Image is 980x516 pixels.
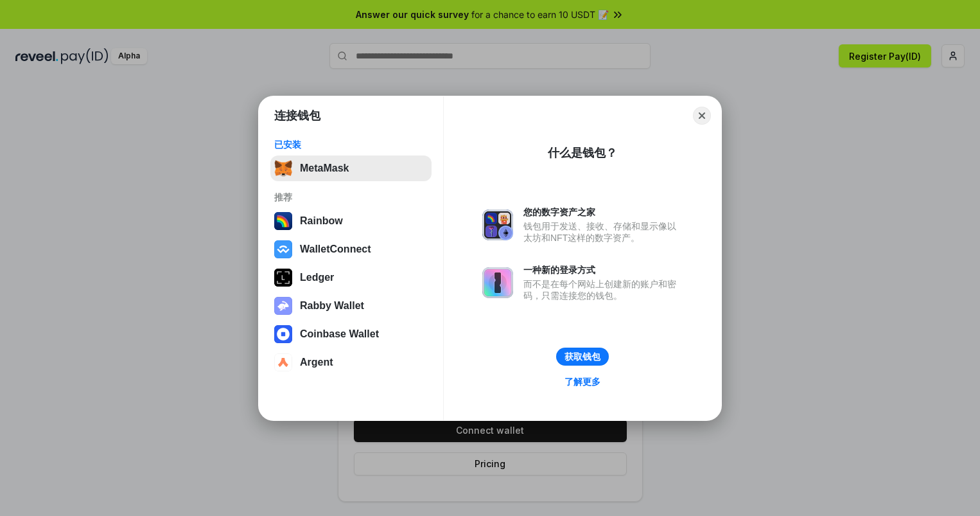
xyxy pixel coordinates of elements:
button: Rainbow [270,208,432,234]
div: Ledger [300,272,334,283]
div: 钱包用于发送、接收、存储和显示像以太坊和NFT这样的数字资产。 [523,220,683,244]
div: MetaMask [300,163,349,174]
div: 推荐 [274,191,428,203]
button: Coinbase Wallet [270,321,432,347]
div: 一种新的登录方式 [523,264,683,276]
div: 了解更多 [564,376,600,387]
div: 什么是钱包？ [548,145,617,161]
button: WalletConnect [270,236,432,262]
div: 已安装 [274,139,428,150]
button: Rabby Wallet [270,293,432,319]
div: Coinbase Wallet [300,328,379,340]
button: Argent [270,350,432,375]
img: svg+xml,%3Csvg%20xmlns%3D%22http%3A%2F%2Fwww.w3.org%2F2000%2Fsvg%22%20fill%3D%22none%22%20viewBox... [482,209,513,240]
img: svg+xml,%3Csvg%20xmlns%3D%22http%3A%2F%2Fwww.w3.org%2F2000%2Fsvg%22%20width%3D%2228%22%20height%3... [274,269,292,287]
button: MetaMask [270,156,432,181]
img: svg+xml,%3Csvg%20width%3D%2228%22%20height%3D%2228%22%20viewBox%3D%220%200%2028%2028%22%20fill%3D... [274,240,292,258]
div: Rainbow [300,215,343,227]
img: svg+xml,%3Csvg%20xmlns%3D%22http%3A%2F%2Fwww.w3.org%2F2000%2Fsvg%22%20fill%3D%22none%22%20viewBox... [482,267,513,298]
a: 了解更多 [557,373,608,390]
button: 获取钱包 [556,348,609,366]
h1: 连接钱包 [274,108,320,123]
div: WalletConnect [300,244,371,255]
div: Argent [300,357,333,368]
button: Ledger [270,265,432,290]
img: svg+xml,%3Csvg%20fill%3D%22none%22%20height%3D%2233%22%20viewBox%3D%220%200%2035%2033%22%20width%... [274,159,292,177]
img: svg+xml,%3Csvg%20width%3D%2228%22%20height%3D%2228%22%20viewBox%3D%220%200%2028%2028%22%20fill%3D... [274,353,292,371]
img: svg+xml,%3Csvg%20width%3D%22120%22%20height%3D%22120%22%20viewBox%3D%220%200%20120%20120%22%20fil... [274,212,292,230]
img: svg+xml,%3Csvg%20width%3D%2228%22%20height%3D%2228%22%20viewBox%3D%220%200%2028%2028%22%20fill%3D... [274,325,292,343]
div: 您的数字资产之家 [523,206,683,218]
div: 而不是在每个网站上创建新的账户和密码，只需连接您的钱包。 [523,278,683,301]
div: Rabby Wallet [300,300,364,312]
div: 获取钱包 [564,351,600,362]
button: Close [693,107,711,125]
img: svg+xml,%3Csvg%20xmlns%3D%22http%3A%2F%2Fwww.w3.org%2F2000%2Fsvg%22%20fill%3D%22none%22%20viewBox... [274,297,292,315]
